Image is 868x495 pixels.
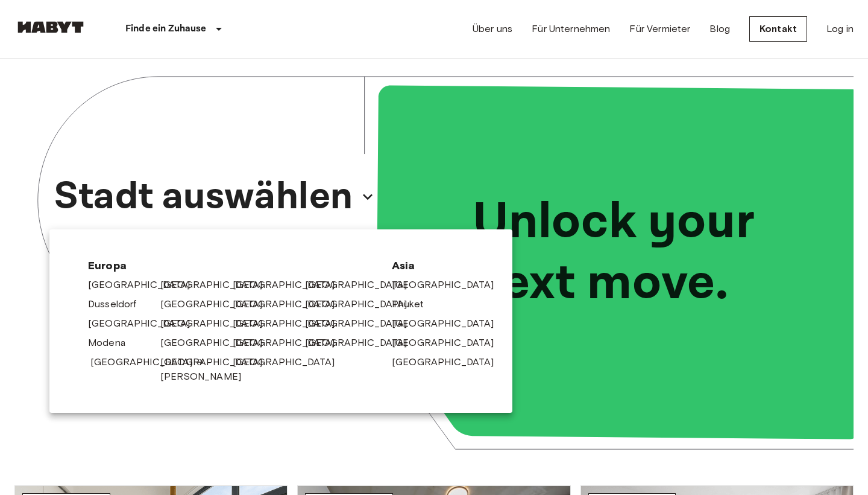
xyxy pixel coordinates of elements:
[392,355,506,369] a: [GEOGRAPHIC_DATA]
[90,355,205,369] a: [GEOGRAPHIC_DATA]
[392,258,474,273] span: Asia
[233,355,347,369] a: [GEOGRAPHIC_DATA]
[392,278,506,292] a: [GEOGRAPHIC_DATA]
[88,316,203,331] a: [GEOGRAPHIC_DATA]
[305,297,420,311] a: [GEOGRAPHIC_DATA]
[160,316,275,331] a: [GEOGRAPHIC_DATA]
[305,278,420,292] a: [GEOGRAPHIC_DATA]
[160,336,275,350] a: [GEOGRAPHIC_DATA]
[233,297,347,311] a: [GEOGRAPHIC_DATA]
[392,336,506,350] a: [GEOGRAPHIC_DATA]
[233,336,347,350] a: [GEOGRAPHIC_DATA]
[305,336,420,350] a: [GEOGRAPHIC_DATA]
[305,316,420,331] a: [GEOGRAPHIC_DATA]
[233,316,347,331] a: [GEOGRAPHIC_DATA]
[160,278,275,292] a: [GEOGRAPHIC_DATA]
[88,297,149,311] a: Dusseldorf
[88,278,203,292] a: [GEOGRAPHIC_DATA]
[160,355,275,384] a: [GEOGRAPHIC_DATA][PERSON_NAME]
[88,336,137,350] a: Modena
[392,316,506,331] a: [GEOGRAPHIC_DATA]
[392,297,436,311] a: Phuket
[88,258,373,273] span: Europa
[160,297,275,311] a: [GEOGRAPHIC_DATA]
[233,278,347,292] a: [GEOGRAPHIC_DATA]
